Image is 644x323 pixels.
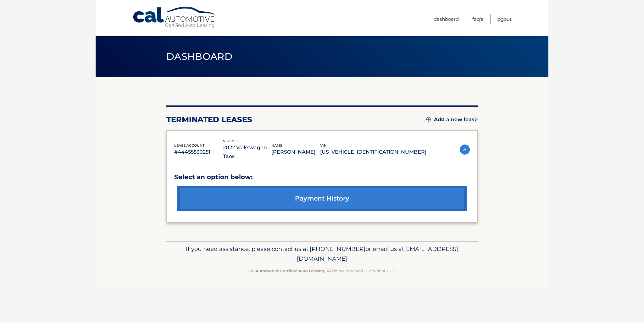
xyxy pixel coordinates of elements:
p: Select an option below: [174,172,470,183]
p: - All Rights Reserved - Copyright 2025 [170,268,474,274]
img: accordion-active.svg [460,144,470,155]
a: Cal Automotive [132,6,217,29]
a: Dashboard [434,14,459,24]
a: payment history [177,186,467,211]
span: vehicle [223,139,239,143]
h2: terminated leases [166,115,252,124]
img: add.svg [426,117,431,122]
a: Add a new lease [426,116,478,123]
p: #44455530251 [174,148,223,156]
strong: Cal Automotive Certified Auto Leasing [248,269,324,273]
a: Logout [497,14,512,24]
p: 2022 Volkswagen Taos [223,143,272,161]
span: vin [320,143,327,148]
span: name [271,143,282,148]
p: If you need assistance, please contact us at: or email us at [170,244,474,264]
p: [US_VEHICLE_IDENTIFICATION_NUMBER] [320,148,426,156]
p: [PERSON_NAME] [271,148,320,156]
a: FAQ's [472,14,483,24]
span: [PHONE_NUMBER] [310,245,365,252]
span: lease account [174,143,205,148]
span: Dashboard [166,51,232,62]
